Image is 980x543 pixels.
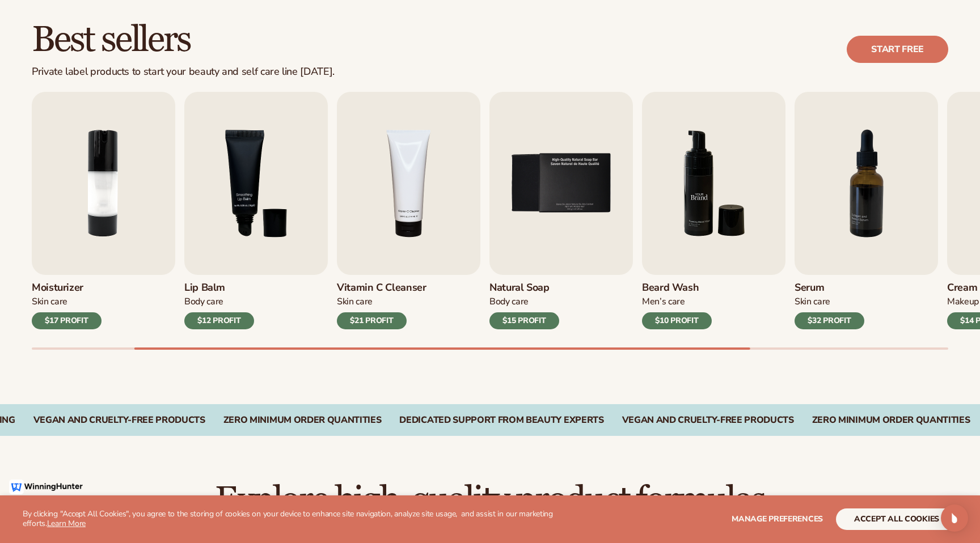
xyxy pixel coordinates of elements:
[32,92,175,329] a: 2 / 9
[32,296,102,308] div: Skin Care
[642,296,712,308] div: Men’s Care
[32,312,102,329] div: $17 PROFIT
[642,92,785,329] a: 6 / 9
[732,508,823,530] button: Manage preferences
[32,282,102,294] h3: Moisturizer
[489,296,559,308] div: Body Care
[223,415,382,426] div: ZERO MINIMUM ORDER QUANTITIES
[732,514,823,524] span: Manage preferences
[399,415,603,426] div: DEDICATED SUPPORT FROM BEAUTY EXPERTS
[622,415,794,426] div: Vegan and Cruelty-Free Products
[489,92,633,329] a: 5 / 9
[489,312,559,329] div: $15 PROFIT
[337,296,426,308] div: Skin Care
[941,504,968,532] div: Open Intercom Messenger
[184,312,254,329] div: $12 PROFIT
[184,282,254,294] h3: Lip Balm
[184,296,254,308] div: Body Care
[184,92,328,329] a: 3 / 9
[337,282,426,294] h3: Vitamin C Cleanser
[847,36,948,63] a: Start free
[489,282,559,294] h3: Natural Soap
[642,92,785,275] img: Shopify Image 10
[642,282,712,294] h3: Beard Wash
[32,21,335,59] h2: Best sellers
[337,92,480,329] a: 4 / 9
[795,312,864,329] div: $32 PROFIT
[795,282,864,294] h3: Serum
[795,92,938,329] a: 7 / 9
[32,66,335,78] div: Private label products to start your beauty and self care line [DATE].
[795,296,864,308] div: Skin Care
[836,508,957,530] button: accept all cookies
[337,312,407,329] div: $21 PROFIT
[642,312,712,329] div: $10 PROFIT
[33,415,205,426] div: VEGAN AND CRUELTY-FREE PRODUCTS
[812,415,970,426] div: Zero Minimum Order QuantitieS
